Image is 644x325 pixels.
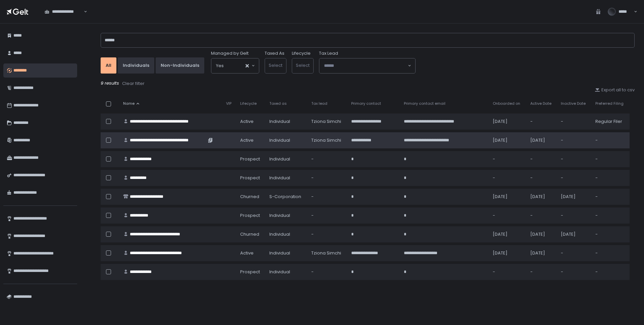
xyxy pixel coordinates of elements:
[240,101,257,106] span: Lifecycle
[240,231,259,237] span: churned
[404,101,445,106] span: Primary contact email
[530,213,553,219] div: -
[311,213,343,219] div: -
[595,250,626,256] div: -
[493,119,522,125] div: [DATE]
[211,50,249,56] span: Managed by Gelt
[311,119,343,125] div: Tziona Simchi
[118,57,154,74] button: Individuals
[319,50,338,56] span: Tax Lead
[561,101,586,106] span: Inactive Date
[123,62,149,68] div: Individuals
[240,175,260,181] span: prospect
[595,231,626,237] div: -
[319,58,415,73] div: Search for option
[269,213,303,219] div: Individual
[101,57,116,74] button: All
[292,50,311,56] label: Lifecycle
[595,101,624,106] span: Preferred Filing
[161,62,199,68] div: Non-Individuals
[493,137,522,143] div: [DATE]
[311,194,343,200] div: -
[269,231,303,237] div: Individual
[311,231,343,237] div: -
[595,137,626,143] div: -
[324,62,407,69] input: Search for option
[240,269,260,275] span: prospect
[530,231,553,237] div: [DATE]
[269,194,303,200] div: S-Corporation
[226,101,231,106] span: VIP
[595,87,635,93] button: Export all to csv
[530,119,553,125] div: -
[296,62,310,68] span: Select
[530,250,553,256] div: [DATE]
[122,81,145,87] div: Clear filter
[311,269,343,275] div: -
[269,62,282,68] span: Select
[530,175,553,181] div: -
[493,101,520,106] span: Onboarded on
[311,175,343,181] div: -
[240,137,254,143] span: active
[269,175,303,181] div: Individual
[351,101,381,106] span: Primary contact
[269,250,303,256] div: Individual
[240,250,254,256] span: active
[561,156,587,162] div: -
[269,269,303,275] div: Individual
[269,101,287,106] span: Taxed as
[224,62,245,69] input: Search for option
[530,101,551,106] span: Active Date
[561,269,587,275] div: -
[211,58,259,73] div: Search for option
[530,137,553,143] div: [DATE]
[595,175,626,181] div: -
[311,137,343,143] div: Tziona Simchi
[530,156,553,162] div: -
[240,213,260,219] span: prospect
[561,213,587,219] div: -
[156,57,204,74] button: Non-Individuals
[561,137,587,143] div: -
[561,119,587,125] div: -
[83,8,83,15] input: Search for option
[595,269,626,275] div: -
[123,101,135,106] span: Name
[530,269,553,275] div: -
[493,213,522,219] div: -
[595,194,626,200] div: -
[561,231,587,237] div: [DATE]
[122,80,145,87] button: Clear filter
[493,231,522,237] div: [DATE]
[216,62,224,69] span: Yes
[311,101,327,106] span: Tax lead
[561,175,587,181] div: -
[240,119,254,125] span: active
[595,213,626,219] div: -
[493,175,522,181] div: -
[595,156,626,162] div: -
[240,194,259,200] span: churned
[240,156,260,162] span: prospect
[106,62,111,68] div: All
[595,119,626,125] div: Regular Filer
[311,250,343,256] div: Tziona Simchi
[530,194,553,200] div: [DATE]
[269,119,303,125] div: Individual
[101,80,635,87] div: 9 results
[40,5,87,19] div: Search for option
[561,194,587,200] div: [DATE]
[311,156,343,162] div: -
[561,250,587,256] div: -
[265,50,284,56] label: Taxed As
[493,269,522,275] div: -
[269,137,303,143] div: Individual
[493,194,522,200] div: [DATE]
[246,64,249,67] button: Clear Selected
[493,250,522,256] div: [DATE]
[269,156,303,162] div: Individual
[493,156,522,162] div: -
